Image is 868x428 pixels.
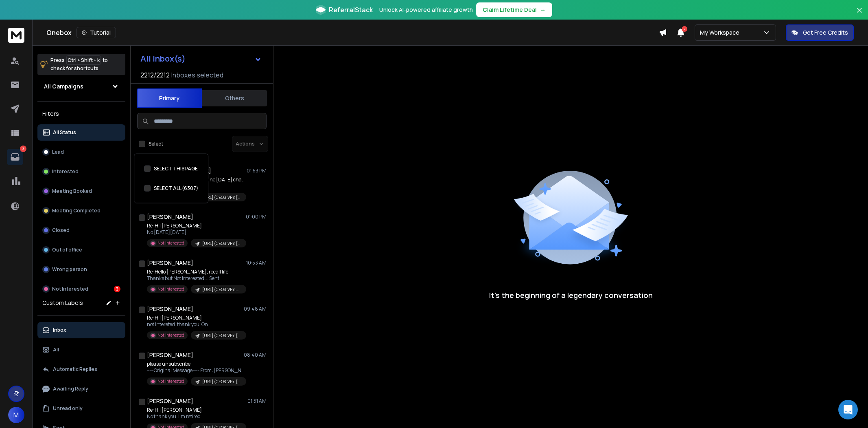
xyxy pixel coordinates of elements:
button: Tutorial [77,27,116,38]
p: Interested [52,168,79,175]
p: 01:00 PM [246,214,267,220]
p: Unlock AI-powered affiliate growth [379,6,473,14]
p: No [DATE][DATE], [147,229,245,236]
p: Not Interested [157,286,184,292]
label: Select [149,141,163,147]
button: Close banner [854,5,865,24]
h3: Filters [37,108,125,119]
p: 3 [20,146,26,152]
p: Not Interested [157,240,184,246]
p: Re: HII [PERSON_NAME] [147,223,245,229]
p: No thank you. I'm retired. [147,413,245,420]
p: 01:51 AM [247,398,267,404]
button: Others [202,89,267,107]
button: Closed [37,222,125,238]
p: Closed [52,227,70,234]
h1: [PERSON_NAME] [147,397,193,405]
p: All [53,346,59,353]
p: Thanks but Not interested…. Sent [147,275,245,282]
button: Lead [37,144,125,160]
div: Onebox [46,27,659,38]
p: Get Free Credits [803,29,848,37]
h1: [PERSON_NAME] [147,305,193,313]
span: → [540,6,546,14]
p: [URL] (CEOS, VP's USA) 6 [202,287,241,293]
button: M [8,407,24,423]
button: All Inbox(s) [134,51,268,67]
p: Inbox [53,327,66,333]
p: Automatic Replies [53,366,97,373]
p: All Status [53,129,76,136]
p: [URL] (CEOS, VP's [GEOGRAPHIC_DATA]) 7 [202,333,241,339]
p: Meeting Booked [52,188,92,194]
p: Not Interested [157,332,184,338]
button: Unread only [37,400,125,417]
p: 09:48 AM [244,306,267,312]
button: Meeting Booked [37,183,125,199]
p: Lead [52,149,64,155]
p: [URL] (CEOS, VP's [GEOGRAPHIC_DATA]) 2 [202,194,241,201]
h3: Custom Labels [42,299,83,307]
button: Not Interested3 [37,281,125,297]
button: Interested [37,163,125,180]
p: 08:40 AM [244,352,267,358]
h1: [PERSON_NAME] [147,213,193,221]
p: Not Interested [52,286,88,292]
p: Re: Hello [PERSON_NAME], recall life [147,269,245,275]
h1: [PERSON_NAME] [147,351,193,359]
p: not intereted. thank you! On [147,321,245,328]
button: Primary [137,88,202,108]
label: SELECT ALL (6307) [154,185,198,192]
p: 10:53 AM [246,260,267,266]
p: Unread only [53,405,83,412]
button: Claim Lifetime Deal→ [476,2,552,17]
p: please unsubscribe [147,361,245,367]
p: Out of office [52,247,82,253]
p: Awaiting Reply [53,386,88,392]
a: 3 [7,149,23,165]
p: [URL] (CEOS, VP's [GEOGRAPHIC_DATA]) 7 [202,240,241,247]
p: Re: HII [PERSON_NAME] [147,315,245,321]
button: Awaiting Reply [37,381,125,397]
button: Automatic Replies [37,361,125,377]
button: Get Free Credits [786,24,854,41]
p: 01:53 PM [247,168,267,174]
p: [URL] (CEOS, VP's [GEOGRAPHIC_DATA]) [202,379,241,385]
button: All Status [37,124,125,141]
div: Open Intercom Messenger [838,400,858,419]
p: Meeting Completed [52,207,101,214]
p: -----Original Message----- From: [PERSON_NAME] [147,367,245,374]
button: Inbox [37,322,125,338]
span: ReferralStack [329,5,373,15]
p: It’s the beginning of a legendary conversation [489,289,653,301]
span: 2212 / 2212 [140,70,170,80]
button: All Campaigns [37,78,125,95]
button: All [37,342,125,358]
span: 7 [682,26,687,32]
span: Ctrl + Shift + k [66,55,101,65]
label: SELECT THIS PAGE [154,165,198,172]
button: Meeting Completed [37,203,125,219]
button: Wrong person [37,261,125,278]
p: Press to check for shortcuts. [50,56,108,73]
h1: [PERSON_NAME] [147,259,193,267]
p: Not Interested [157,378,184,384]
p: Re: HII [PERSON_NAME] [147,407,245,413]
button: Out of office [37,242,125,258]
h1: All Campaigns [44,82,83,90]
h1: All Inbox(s) [140,55,186,63]
div: 3 [114,286,120,292]
p: Wrong person [52,266,87,273]
p: My Workspace [700,29,743,37]
h3: Inboxes selected [171,70,223,80]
